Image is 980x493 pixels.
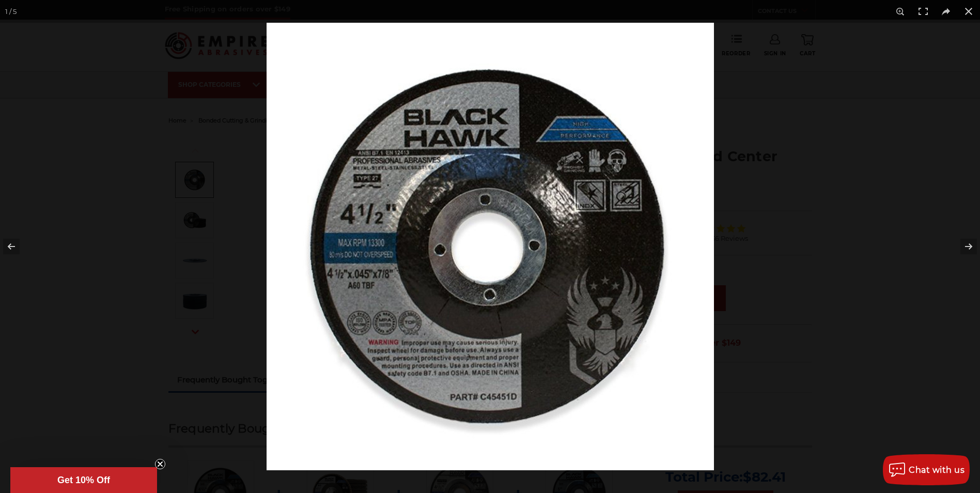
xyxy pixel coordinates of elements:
[10,467,157,493] div: Get 10% OffClose teaser
[155,459,165,469] button: Close teaser
[909,465,965,475] span: Chat with us
[57,475,110,485] span: Get 10% Off
[944,221,980,272] button: Next (arrow right)
[883,454,970,485] button: Chat with us
[267,23,714,470] img: 4.5_Inch_Depressed_Cut_Off_Wheel__10087.1570197388.jpg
